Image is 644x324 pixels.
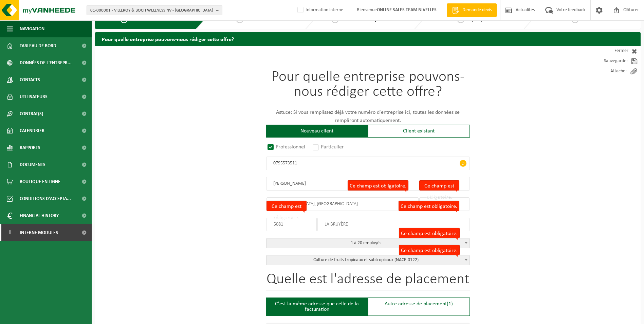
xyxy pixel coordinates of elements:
input: Nom [266,177,470,191]
button: 01-000001 - VILLEROY & BOCH WELLNESS NV - [GEOGRAPHIC_DATA] [87,5,222,15]
span: Conditions d'accepta... [20,190,71,207]
a: Fermer [579,46,641,56]
label: Information interne [296,5,343,15]
label: Ce champ est obligatoire. [419,180,459,191]
a: Attacher [579,66,641,76]
span: Documents [20,156,45,173]
span: Contacts [20,71,40,88]
label: Ce champ est obligatoire. [399,245,460,255]
span: Calendrier [20,122,44,139]
a: Sauvegarder [579,56,641,66]
label: Ce champ est obligatoire. [399,201,459,211]
span: Demande devis [461,7,493,14]
span: Boutique en ligne [20,173,60,190]
label: Ce champ est obligatoire. [348,180,408,191]
label: Particulier [311,142,346,152]
span: Navigation [20,20,44,37]
span: I [7,224,13,241]
span: 1 à 20 employés [266,238,470,248]
span: Contrat(s) [20,105,43,122]
div: Client existant [368,125,470,138]
span: 1 à 20 employés [266,238,470,248]
span: 01-000001 - VILLEROY & BOCH WELLNESS NV - [GEOGRAPHIC_DATA] [90,5,213,16]
span: Données de l'entrepr... [20,54,72,71]
div: C'est la même adresse que celle de la facturation [266,298,368,316]
label: Ce champ est obligatoire. [266,201,307,211]
span: Rapports [20,139,40,156]
h1: Pour quelle entreprise pouvons-nous rédiger cette offre? [266,70,470,103]
input: code postal [266,218,317,231]
span: Culture de fruits tropicaux et subtropicaux (NACE-0122) [266,255,470,265]
input: Rue [266,197,419,211]
input: Ville [317,218,470,231]
label: Ce champ est obligatoire. [399,228,460,238]
label: Professionnel [266,142,307,152]
span: Utilisateurs [20,88,48,105]
span: Culture de fruits tropicaux et subtropicaux (NACE-0122) [266,255,470,265]
div: Nouveau client [266,125,368,138]
span: Financial History [20,207,59,224]
span: Interne modules [20,224,58,241]
div: Autre adresse de placement [368,298,470,316]
input: Numéro d'entreprise [266,157,470,170]
strong: ONLINE SALES TEAM NIVELLES [377,7,437,13]
p: Astuce: Si vous remplissez déjà votre numéro d'entreprise ici, toutes les données se rempliront a... [266,108,470,125]
h2: Pour quelle entreprise pouvons-nous rédiger cette offre? [95,32,641,46]
span: (1) [447,301,453,307]
span: D [460,160,466,167]
a: Demande devis [447,3,497,17]
h1: Quelle est l'adresse de placement [266,272,470,291]
span: Tableau de bord [20,37,56,54]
